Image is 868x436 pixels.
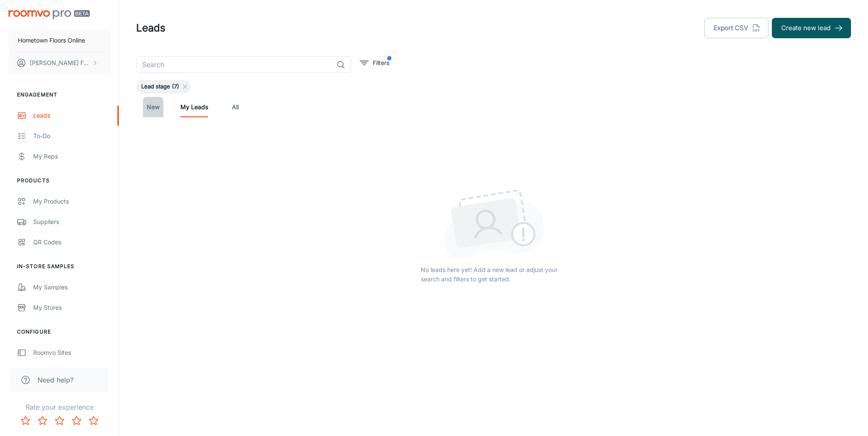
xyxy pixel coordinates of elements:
div: Lead stage (7) [136,80,191,93]
button: [PERSON_NAME] Foulon [9,52,110,74]
div: My Reps [33,152,110,161]
p: Filters [373,58,389,68]
p: [PERSON_NAME] Foulon [30,58,90,68]
div: My Stores [33,303,110,312]
input: Search [136,56,333,73]
p: Rate your experience [7,402,112,412]
div: Roomvo Sites [33,348,110,357]
div: Suppliers [33,217,110,226]
div: To-do [33,131,110,141]
button: Create new lead [772,18,851,38]
div: My Products [33,197,110,206]
p: No leads here yet! Add a new lead or adjust your search and filters to get started. [421,265,567,284]
p: Hometown Floors Online [18,36,85,45]
a: New [143,97,163,117]
img: Roomvo PRO Beta [9,10,90,19]
span: Lead stage (7) [136,82,184,91]
img: lead_empty_state.png [444,190,544,258]
div: Leads [33,111,110,120]
div: My Samples [33,283,110,292]
a: My Leads [180,97,208,117]
button: Hometown Floors Online [9,29,110,51]
h1: Leads [136,20,166,36]
button: filter [358,56,391,70]
span: Need help? [37,375,74,385]
div: QR Codes [33,238,110,247]
button: Export CSV [704,18,768,38]
a: All [225,97,246,117]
